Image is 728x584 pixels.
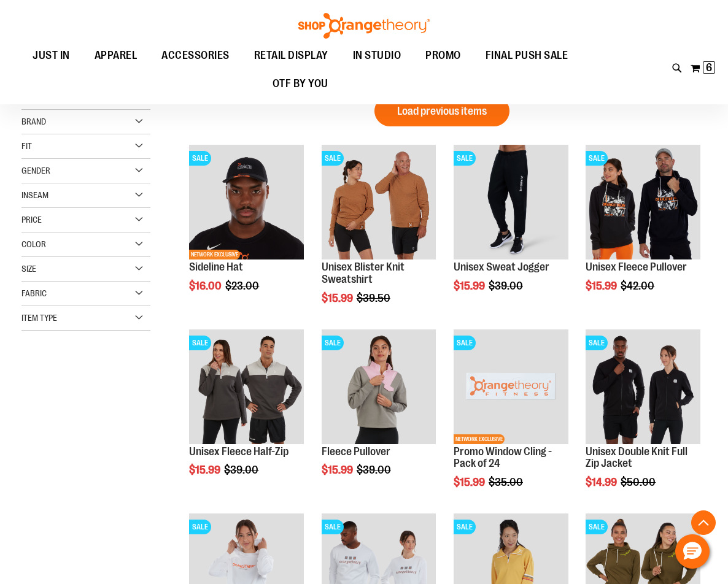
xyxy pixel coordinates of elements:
span: SALE [322,151,344,166]
div: product [183,323,310,507]
span: Fit [21,141,32,151]
span: SALE [322,520,344,534]
span: Brand [21,117,46,126]
span: SALE [454,336,476,350]
a: Product image for Unisex Double Knit Full Zip JacketSALE [586,329,700,446]
a: IN STUDIO [341,42,414,70]
span: OTF BY YOU [273,70,328,98]
span: $16.00 [189,280,223,292]
span: $15.99 [322,292,355,304]
img: Product image for Unisex Fleece Half Zip [189,329,304,444]
a: Unisex Double Knit Full Zip Jacket [586,445,687,470]
a: Fleece Pullover [322,445,390,458]
a: Product image for Unisex Blister Knit SweatshirtSALE [322,145,436,261]
span: ACCESSORIES [161,42,230,69]
a: Product image for Unisex Fleece Half ZipSALE [189,329,304,446]
a: Unisex Sweat Jogger [454,261,549,273]
a: PROMO [413,42,473,70]
a: Sideline Hat primary imageSALENETWORK EXCLUSIVE [189,145,304,261]
a: Sideline Hat [189,261,243,273]
span: Price [21,215,42,225]
span: SALE [322,336,344,350]
img: Product image for Fleece Pullover [322,329,436,444]
span: APPAREL [95,42,137,69]
a: RETAIL DISPLAY [242,42,341,70]
span: SALE [189,336,211,350]
span: NETWORK EXCLUSIVE [189,250,240,259]
a: APPAREL [82,42,150,70]
span: NETWORK EXCLUSIVE [454,434,505,444]
span: $39.50 [357,292,392,304]
div: product [183,139,310,323]
span: Item Type [21,313,57,323]
span: $39.00 [224,464,260,476]
span: Inseam [21,190,48,200]
img: Product image for Unisex Blister Knit Sweatshirt [322,145,436,259]
button: Back To Top [691,510,716,535]
span: IN STUDIO [353,42,401,69]
span: Fabric [21,288,47,298]
a: Product image for Fleece PulloverSALE [322,329,436,446]
span: $15.99 [586,280,619,292]
img: Product image for Unisex Sweat Jogger [454,145,568,259]
span: RETAIL DISPLAY [254,42,328,69]
a: OTF BY YOU [260,70,341,98]
span: $23.00 [225,280,261,292]
span: $35.00 [489,476,525,488]
div: product [316,139,443,335]
div: product [579,139,707,323]
span: Color [21,239,46,249]
span: SALE [586,151,608,166]
span: Load previous items [397,105,487,117]
span: $15.99 [322,464,355,476]
span: Size [21,264,36,274]
span: SALE [454,520,476,534]
button: Load previous items [374,96,509,126]
a: ACCESSORIES [149,42,242,70]
span: 6 [706,61,712,74]
span: $42.00 [621,280,656,292]
div: product [316,323,443,507]
span: SALE [586,336,608,350]
span: $39.00 [357,464,393,476]
a: JUST IN [20,42,82,70]
button: Hello, have a question? Let’s chat. [675,534,710,569]
div: product [447,139,575,323]
span: $50.00 [621,476,657,488]
span: SALE [586,520,608,534]
img: Product image for Window Cling Orange - Pack of 24 [454,329,568,444]
span: SALE [189,520,211,534]
span: JUST IN [33,42,70,69]
span: Gender [21,166,50,175]
span: $15.99 [454,476,487,488]
a: Product image for Unisex Fleece PulloverSALE [586,145,700,261]
a: Unisex Fleece Half-Zip [189,445,288,458]
span: $14.99 [586,476,619,488]
div: product [447,323,575,520]
a: FINAL PUSH SALE [473,42,581,69]
span: FINAL PUSH SALE [486,42,568,69]
a: Product image for Window Cling Orange - Pack of 24SALENETWORK EXCLUSIVE [454,329,568,446]
span: PROMO [425,42,461,69]
span: SALE [189,151,211,166]
img: Shop Orangetheory [296,13,432,39]
img: Sideline Hat primary image [189,145,304,259]
a: Unisex Fleece Pullover [586,261,687,273]
a: Product image for Unisex Sweat JoggerSALE [454,145,568,261]
a: Promo Window Cling - Pack of 24 [454,445,552,470]
img: Product image for Unisex Double Knit Full Zip Jacket [586,329,700,444]
span: $39.00 [489,280,525,292]
span: $15.99 [189,464,222,476]
span: SALE [454,151,476,166]
img: Product image for Unisex Fleece Pullover [586,145,700,259]
div: product [579,323,707,520]
a: Unisex Blister Knit Sweatshirt [322,261,405,285]
span: $15.99 [454,280,487,292]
